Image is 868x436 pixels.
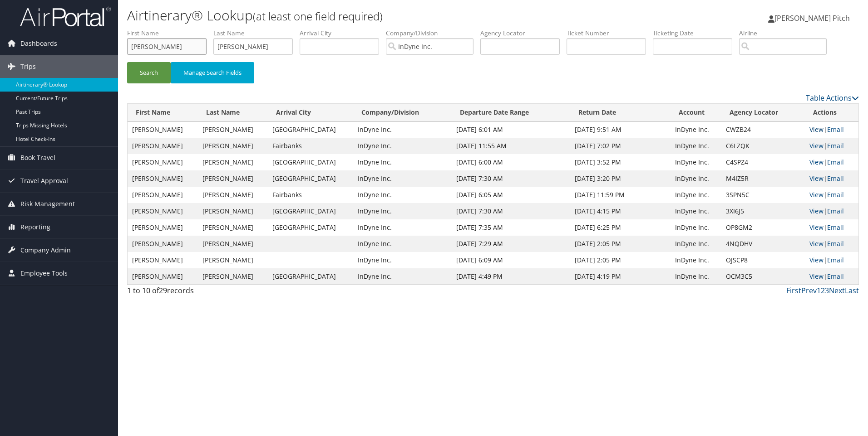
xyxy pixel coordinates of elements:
th: Actions [805,104,858,121]
a: View [809,223,824,232]
td: [DATE] 2:05 PM [570,236,671,252]
td: InDyne Inc. [671,219,721,236]
button: Manage Search Fields [171,62,254,83]
td: [DATE] 2:05 PM [570,252,671,268]
span: Reporting [20,216,50,238]
td: M4IZ5R [721,170,805,187]
td: OJSCP8 [721,252,805,268]
td: [PERSON_NAME] [198,268,268,285]
td: [PERSON_NAME] [198,121,268,138]
span: Travel Approval [20,170,68,192]
td: [PERSON_NAME] [128,170,198,187]
img: airportal-logo.png [20,6,111,27]
a: View [809,272,824,281]
td: [DATE] 6:09 AM [452,252,570,268]
a: Email [827,256,844,264]
td: | [805,236,858,252]
td: [DATE] 6:05 AM [452,187,570,203]
a: Email [827,141,844,150]
td: [DATE] 11:55 AM [452,138,570,154]
td: InDyne Inc. [353,138,452,154]
td: | [805,138,858,154]
td: [PERSON_NAME] [128,138,198,154]
td: [DATE] 7:35 AM [452,219,570,236]
td: | [805,154,858,170]
div: 1 to 10 of records [127,285,300,300]
a: Last [845,286,859,296]
td: InDyne Inc. [671,154,721,170]
th: Arrival City: activate to sort column ascending [268,104,353,121]
td: InDyne Inc. [353,170,452,187]
td: [DATE] 6:00 AM [452,154,570,170]
td: [GEOGRAPHIC_DATA] [268,219,353,236]
td: InDyne Inc. [353,236,452,252]
label: Ticket Number [567,29,653,38]
th: Return Date: activate to sort column ascending [570,104,671,121]
td: [PERSON_NAME] [198,170,268,187]
small: (at least one field required) [253,9,383,24]
label: Ticketing Date [653,29,739,38]
td: [PERSON_NAME] [128,252,198,268]
td: [PERSON_NAME] [198,154,268,170]
td: C4SPZ4 [721,154,805,170]
a: View [809,256,824,264]
label: First Name [127,29,213,38]
span: Company Admin [20,239,71,262]
td: [GEOGRAPHIC_DATA] [268,121,353,138]
td: InDyne Inc. [353,203,452,219]
td: | [805,203,858,219]
a: View [809,190,824,199]
td: | [805,252,858,268]
td: [DATE] 3:20 PM [570,170,671,187]
td: [DATE] 3:52 PM [570,154,671,170]
td: OCM3C5 [721,268,805,285]
td: InDyne Inc. [353,154,452,170]
th: Last Name: activate to sort column ascending [198,104,268,121]
a: View [809,125,824,134]
a: Email [827,239,844,248]
a: Next [829,286,845,296]
label: Company/Division [386,29,480,38]
td: [DATE] 6:01 AM [452,121,570,138]
td: [PERSON_NAME] [128,219,198,236]
a: Table Actions [806,93,859,103]
button: Search [127,62,171,83]
td: InDyne Inc. [353,252,452,268]
a: [PERSON_NAME] Pitch [768,5,859,32]
td: Fairbanks [268,187,353,203]
span: [PERSON_NAME] Pitch [774,13,850,23]
td: Fairbanks [268,138,353,154]
td: [PERSON_NAME] [128,121,198,138]
td: [DATE] 9:51 AM [570,121,671,138]
td: C6LZQK [721,138,805,154]
td: 4NQDHV [721,236,805,252]
a: 3 [825,286,829,296]
label: Arrival City [300,29,386,38]
td: [PERSON_NAME] [128,236,198,252]
td: | [805,170,858,187]
a: First [786,286,801,296]
a: Email [827,272,844,281]
td: InDyne Inc. [671,268,721,285]
td: [PERSON_NAME] [198,219,268,236]
td: | [805,219,858,236]
span: 29 [159,286,167,296]
th: Account: activate to sort column ascending [671,104,721,121]
th: Departure Date Range: activate to sort column ascending [452,104,570,121]
td: InDyne Inc. [671,170,721,187]
td: InDyne Inc. [671,138,721,154]
span: Book Travel [20,146,55,169]
td: | [805,121,858,138]
a: Email [827,174,844,183]
a: View [809,141,824,150]
td: InDyne Inc. [353,121,452,138]
td: [PERSON_NAME] [198,138,268,154]
label: Last Name [213,29,300,38]
td: [GEOGRAPHIC_DATA] [268,268,353,285]
td: [DATE] 7:29 AM [452,236,570,252]
a: Email [827,190,844,199]
span: Employee Tools [20,262,68,285]
td: [GEOGRAPHIC_DATA] [268,170,353,187]
label: Airline [739,29,833,38]
h1: Airtinerary® Lookup [127,6,615,25]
